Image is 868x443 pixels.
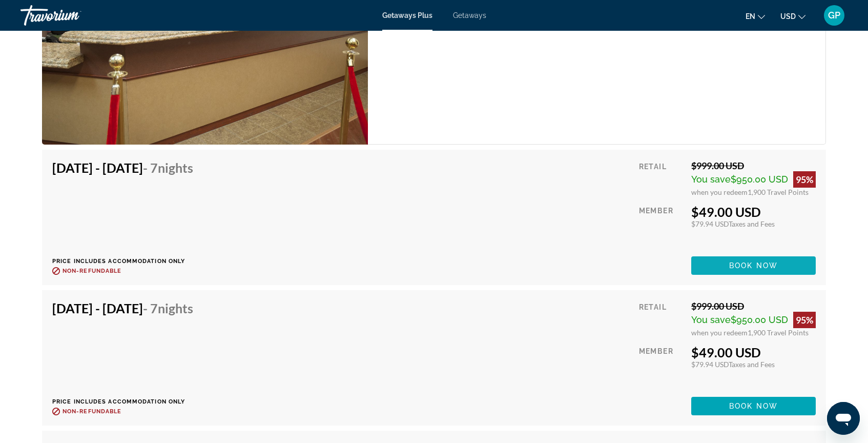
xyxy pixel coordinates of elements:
[143,160,193,175] span: - 7
[691,204,816,219] div: $49.00 USD
[52,398,201,405] p: Price includes accommodation only
[639,160,684,196] div: Retail
[52,160,193,175] h4: [DATE] - [DATE]
[729,219,775,228] span: Taxes and Fees
[691,345,816,360] div: $49.00 USD
[691,360,816,369] div: $79.94 USD
[143,300,193,316] span: - 7
[746,9,765,24] button: Change language
[158,160,193,175] span: Nights
[731,314,788,325] span: $950.00 USD
[729,360,775,369] span: Taxes and Fees
[52,300,193,316] h4: [DATE] - [DATE]
[828,10,840,21] span: GP
[821,5,848,26] button: User Menu
[780,12,796,21] span: USD
[639,204,684,249] div: Member
[731,174,788,185] span: $950.00 USD
[691,219,816,228] div: $79.94 USD
[20,2,123,29] a: Travorium
[793,312,816,328] div: 95%
[691,328,748,337] span: when you redeem
[793,171,816,188] div: 95%
[729,261,778,270] span: Book now
[453,11,486,19] a: Getaways
[691,188,748,196] span: when you redeem
[52,258,201,265] p: Price includes accommodation only
[382,11,432,19] a: Getaways Plus
[691,256,816,275] button: Book now
[691,300,816,312] div: $999.00 USD
[639,300,684,337] div: Retail
[780,9,805,24] button: Change currency
[691,160,816,171] div: $999.00 USD
[729,402,778,410] span: Book now
[748,328,809,337] span: 1,900 Travel Points
[691,314,731,325] span: You save
[691,174,731,185] span: You save
[63,408,121,415] span: Non-refundable
[691,397,816,415] button: Book now
[746,12,755,21] span: en
[158,300,193,316] span: Nights
[639,345,684,389] div: Member
[748,188,809,196] span: 1,900 Travel Points
[63,268,121,274] span: Non-refundable
[827,402,860,435] iframe: Button to launch messaging window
